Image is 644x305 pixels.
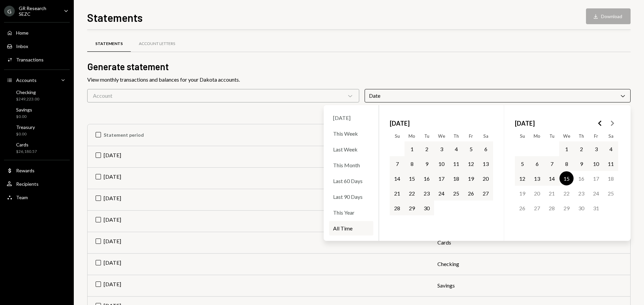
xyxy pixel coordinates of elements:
[434,186,448,200] button: Wednesday, September 24th, 2025, selected
[604,142,618,156] button: Saturday, October 4th, 2025, selected
[16,77,37,83] div: Accounts
[449,142,463,156] button: Thursday, September 4th, 2025, selected
[420,171,434,185] button: Tuesday, September 16th, 2025, selected
[420,201,434,215] button: Tuesday, September 30th, 2025, selected
[329,221,373,235] div: All Time
[515,131,530,141] th: Sunday
[4,53,70,66] a: Transactions
[329,205,373,220] div: This Year
[16,43,28,49] div: Inbox
[4,178,70,190] a: Recipients
[390,131,493,230] table: September 2025
[16,181,39,187] div: Recipients
[545,157,559,171] button: Tuesday, October 7th, 2025, selected
[464,186,478,200] button: Friday, September 26th, 2025, selected
[429,232,630,253] td: Cards
[604,171,618,185] button: Saturday, October 18th, 2025
[329,126,373,141] div: This Week
[530,171,544,185] button: Monday, October 13th, 2025, selected
[4,40,70,52] a: Inbox
[4,191,70,203] a: Team
[87,35,131,52] a: Statements
[544,131,559,141] th: Tuesday
[434,171,448,185] button: Wednesday, September 17th, 2025, selected
[574,171,588,185] button: Thursday, October 16th, 2025
[559,157,574,171] button: Wednesday, October 8th, 2025, selected
[515,171,529,185] button: Sunday, October 12th, 2025, selected
[449,157,463,171] button: Thursday, September 11th, 2025, selected
[574,142,588,156] button: Thursday, October 2nd, 2025, selected
[479,157,493,171] button: Saturday, September 13th, 2025, selected
[16,30,29,36] div: Home
[559,131,574,141] th: Wednesday
[405,157,419,171] button: Monday, September 8th, 2025, selected
[4,87,70,103] a: Checking$249,223.00
[515,201,529,215] button: Sunday, October 26th, 2025
[16,107,32,113] div: Savings
[515,157,529,171] button: Sunday, October 5th, 2025, selected
[329,142,373,157] div: Last Week
[4,74,70,86] a: Accounts
[574,157,588,171] button: Thursday, October 9th, 2025, selected
[606,117,618,129] button: Go to the Next Month
[4,164,70,176] a: Rewards
[405,142,419,156] button: Monday, September 1st, 2025, selected
[4,6,15,16] div: G
[16,194,28,200] div: Team
[390,171,404,185] button: Sunday, September 14th, 2025, selected
[434,131,449,141] th: Wednesday
[589,171,603,185] button: Friday, October 17th, 2025
[429,275,630,296] td: Savings
[530,131,544,141] th: Monday
[449,131,464,141] th: Thursday
[16,57,44,62] div: Transactions
[449,171,463,185] button: Thursday, September 18th, 2025, selected
[16,124,35,130] div: Treasury
[405,186,419,200] button: Monday, September 22nd, 2025, selected
[16,114,32,120] div: $0.00
[589,186,603,200] button: Friday, October 24th, 2025
[87,89,359,102] div: Account
[390,131,405,141] th: Sunday
[87,60,631,73] h2: Generate statement
[559,186,574,200] button: Wednesday, October 22nd, 2025
[420,142,434,156] button: Tuesday, September 2nd, 2025, selected
[434,157,448,171] button: Wednesday, September 10th, 2025, selected
[478,131,493,141] th: Saturday
[604,157,618,171] button: Saturday, October 11th, 2025, selected
[574,186,588,200] button: Thursday, October 23rd, 2025
[19,5,58,17] div: GR Research SEZC
[4,27,70,39] a: Home
[559,171,574,185] button: Today, Wednesday, October 15th, 2025, selected
[545,186,559,200] button: Tuesday, October 21st, 2025
[329,174,373,188] div: Last 60 Days
[4,140,70,156] a: Cards$26,180.57
[559,142,574,156] button: Wednesday, October 1st, 2025, selected
[329,158,373,172] div: This Month
[390,157,404,171] button: Sunday, September 7th, 2025, selected
[479,186,493,200] button: Saturday, September 27th, 2025, selected
[16,131,35,137] div: $0.00
[16,142,37,147] div: Cards
[464,157,478,171] button: Friday, September 12th, 2025, selected
[515,186,529,200] button: Sunday, October 19th, 2025
[604,186,618,200] button: Saturday, October 25th, 2025
[530,201,544,215] button: Monday, October 27th, 2025
[574,201,588,215] button: Thursday, October 30th, 2025
[530,157,544,171] button: Monday, October 6th, 2025, selected
[589,157,603,171] button: Friday, October 10th, 2025, selected
[405,171,419,185] button: Monday, September 15th, 2025, selected
[16,168,35,173] div: Rewards
[16,96,39,102] div: $249,223.00
[87,76,631,84] div: View monthly transactions and balances for your Dakota accounts.
[4,105,70,121] a: Savings$0.00
[603,131,618,141] th: Saturday
[4,122,70,138] a: Treasury$0.00
[530,186,544,200] button: Monday, October 20th, 2025
[464,131,478,141] th: Friday
[429,253,630,275] td: Checking
[479,142,493,156] button: Saturday, September 6th, 2025, selected
[589,201,603,215] button: Friday, October 31st, 2025
[559,201,574,215] button: Wednesday, October 29th, 2025
[419,131,434,141] th: Tuesday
